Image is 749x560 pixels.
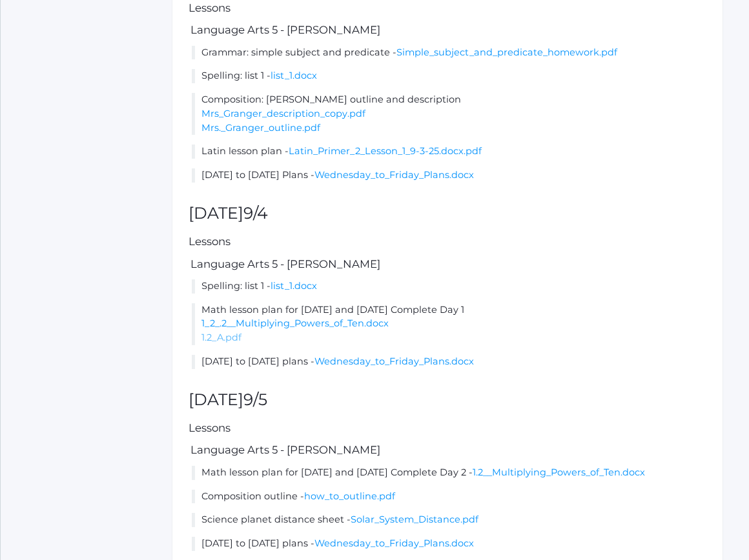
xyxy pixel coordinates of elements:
[189,24,706,35] h5: Language Arts 5 - [PERSON_NAME]
[314,537,474,549] a: Wednesday_to_Friday_Plans.docx
[314,169,474,181] a: Wednesday_to_Friday_Plans.docx
[351,514,478,525] a: Solar_System_Distance.pdf
[192,466,706,480] li: Math lesson plan for [DATE] and [DATE] Complete Day 2 -
[189,205,706,223] h2: [DATE]
[189,422,706,434] h5: Lessons
[201,122,320,134] a: Mrs._Granger_outline.pdf
[189,2,706,14] h5: Lessons
[189,258,706,270] h5: Language Arts 5 - [PERSON_NAME]
[289,145,482,157] a: Latin_Primer_2_Lesson_1_9-3-25.docx.pdf
[271,280,317,292] a: list_1.docx
[192,279,706,294] li: Spelling: list 1 -
[189,444,706,455] h5: Language Arts 5 - [PERSON_NAME]
[304,490,395,502] a: how_to_outline.pdf
[396,46,617,58] a: Simple_subject_and_predicate_homework.pdf
[201,332,241,343] a: 1.2_A.pdf
[192,355,706,369] li: [DATE] to [DATE] plans -
[314,355,474,367] a: Wednesday_to_Friday_Plans.docx
[189,391,706,409] h2: [DATE]
[271,70,317,81] a: list_1.docx
[192,303,706,345] li: Math lesson plan for [DATE] and [DATE] Complete Day 1
[192,168,706,183] li: [DATE] to [DATE] Plans -
[192,145,706,159] li: Latin lesson plan -
[192,69,706,83] li: Spelling: list 1 -
[473,466,645,478] a: 1.2__Multiplying_Powers_of_Ten.docx
[201,108,365,119] a: Mrs_Granger_description_copy.pdf
[201,317,389,329] a: 1_2_.2__Multiplying_Powers_of_Ten.docx
[192,537,706,551] li: [DATE] to [DATE] plans -
[192,490,706,504] li: Composition outline -
[189,235,706,247] h5: Lessons
[243,203,268,223] span: 9/4
[243,390,267,409] span: 9/5
[192,46,706,60] li: Grammar: simple subject and predicate -
[192,93,706,135] li: Composition: [PERSON_NAME] outline and description
[192,513,706,527] li: Science planet distance sheet -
